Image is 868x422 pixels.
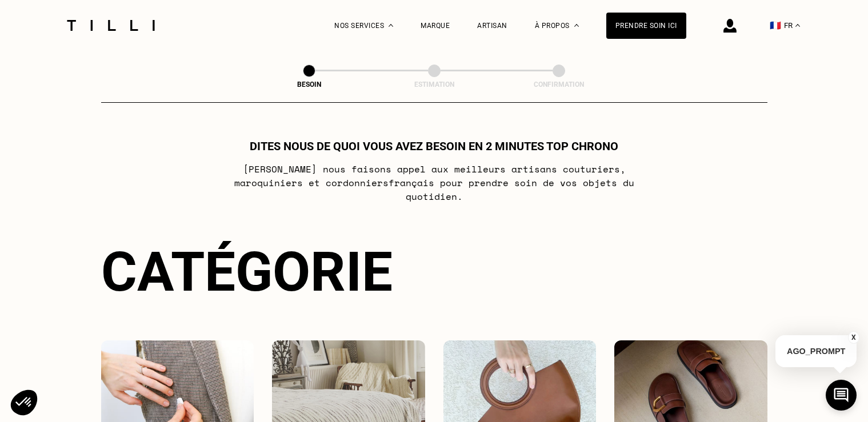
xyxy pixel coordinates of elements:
[421,22,450,30] a: Marque
[502,81,616,89] div: Confirmation
[252,81,366,89] div: Besoin
[207,162,661,203] p: [PERSON_NAME] nous faisons appel aux meilleurs artisans couturiers , maroquiniers et cordonniers ...
[723,19,737,33] img: icône connexion
[101,240,767,304] div: Catégorie
[63,20,159,31] img: Logo du service de couturière Tilli
[477,22,507,30] a: Artisan
[775,335,857,367] p: AGO_PROMPT
[377,81,491,89] div: Estimation
[574,24,579,27] img: Menu déroulant à propos
[606,13,686,39] a: Prendre soin ici
[250,139,618,153] h1: Dites nous de quoi vous avez besoin en 2 minutes top chrono
[770,20,781,31] span: 🇫🇷
[848,331,859,344] button: X
[795,24,800,27] img: menu déroulant
[389,24,393,27] img: Menu déroulant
